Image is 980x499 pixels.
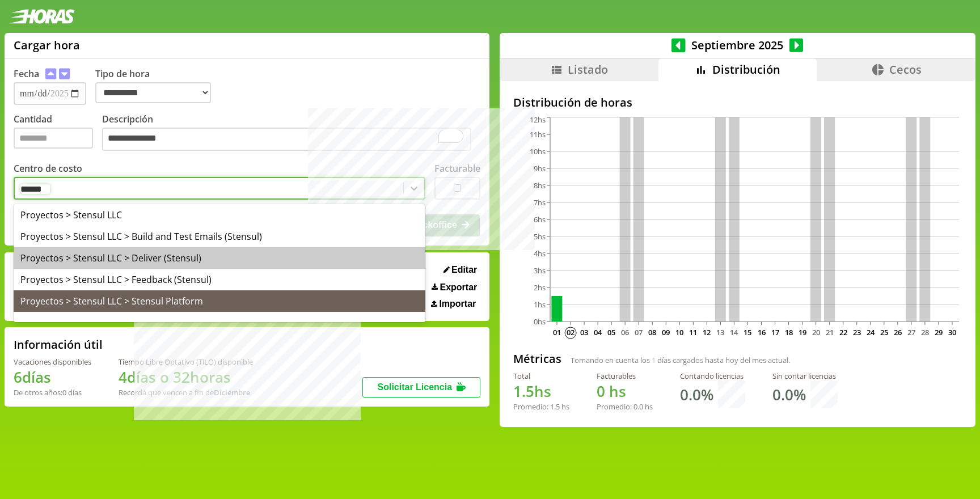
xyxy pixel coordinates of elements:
h2: Métricas [513,351,561,366]
text: 16 [757,327,765,337]
span: Listado [568,62,608,77]
text: 14 [730,327,738,337]
span: 0.0 [633,401,643,412]
h2: Información útil [14,337,103,352]
tspan: 4hs [534,248,546,259]
text: 22 [839,327,847,337]
h1: 6 días [14,367,91,387]
text: 01 [553,327,561,337]
div: Promedio: hs [597,401,653,412]
div: Proyectos > Stensul LLC > Deliver (Stensul) [14,247,425,269]
div: Facturables [597,371,653,381]
select: Tipo de hora [95,82,211,103]
span: Distribución [712,62,780,77]
text: 10 [675,327,683,337]
span: Tomando en cuenta los días cargados hasta hoy del mes actual. [571,355,790,365]
span: Cecos [889,62,922,77]
div: Proyectos > Stensul LLC [14,204,425,226]
text: 18 [784,327,792,337]
text: 17 [771,327,779,337]
text: 07 [635,327,643,337]
span: Editar [451,265,477,275]
text: 19 [799,327,806,337]
text: 06 [621,327,629,337]
label: Centro de costo [14,162,82,175]
div: Proyectos > Stensul LLC > Stensul Platform [14,290,425,312]
button: Editar [440,264,481,276]
span: 1.5 [550,401,560,412]
text: 30 [948,327,956,337]
text: 02 [567,327,575,337]
tspan: 6hs [534,214,546,225]
div: Sin contar licencias [772,371,838,381]
tspan: 5hs [534,231,546,242]
text: 09 [662,327,670,337]
button: Exportar [428,282,480,293]
textarea: To enrich screen reader interactions, please activate Accessibility in Grammarly extension settings [102,128,471,151]
h1: 4 días o 32 horas [119,367,253,387]
label: Tipo de hora [95,67,220,105]
text: 08 [648,327,656,337]
text: 25 [880,327,888,337]
tspan: 12hs [530,115,546,125]
div: Total [513,371,569,381]
div: Proyectos > Stensul LLC > Feedback (Stensul) [14,269,425,290]
div: Vacaciones disponibles [14,357,91,367]
text: 05 [607,327,615,337]
label: Descripción [102,113,480,154]
text: 11 [689,327,697,337]
text: 12 [703,327,711,337]
div: Proyectos > Stensul LLC > Build and Test Emails (Stensul) [14,226,425,247]
tspan: 1hs [534,299,546,310]
img: logotipo [9,9,75,24]
h2: Distribución de horas [513,95,962,110]
label: Cantidad [14,113,102,154]
button: Solicitar Licencia [362,377,480,397]
span: Solicitar Licencia [377,382,452,392]
span: 1 [652,355,656,365]
div: Contando licencias [680,371,745,381]
h1: 0.0 % [772,384,806,405]
h1: hs [597,381,653,401]
div: De otros años: 0 días [14,387,91,397]
div: Tiempo Libre Optativo (TiLO) disponible [119,357,253,367]
div: Recordá que vencen a fin de [119,387,253,397]
span: 0 [597,381,605,401]
text: 27 [907,327,915,337]
h1: Cargar hora [14,37,80,53]
tspan: 3hs [534,265,546,276]
text: 13 [716,327,724,337]
tspan: 0hs [534,316,546,327]
tspan: 7hs [534,197,546,208]
label: Facturable [434,162,480,175]
label: Fecha [14,67,39,80]
div: Promedio: hs [513,401,569,412]
text: 23 [853,327,861,337]
span: Importar [439,299,476,309]
text: 29 [935,327,943,337]
span: 1.5 [513,381,534,401]
text: 15 [744,327,751,337]
h1: hs [513,381,569,401]
span: Septiembre 2025 [686,37,789,53]
text: 24 [867,327,875,337]
text: 04 [594,327,602,337]
text: 03 [580,327,588,337]
b: Diciembre [214,387,250,397]
span: Exportar [440,282,478,293]
tspan: 2hs [534,282,546,293]
text: 20 [812,327,820,337]
tspan: 11hs [530,129,546,139]
text: 26 [894,327,902,337]
tspan: 8hs [534,180,546,191]
tspan: 10hs [530,146,546,157]
text: 21 [826,327,834,337]
text: 28 [921,327,929,337]
tspan: 9hs [534,163,546,174]
h1: 0.0 % [680,384,713,405]
input: Cantidad [14,128,93,149]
